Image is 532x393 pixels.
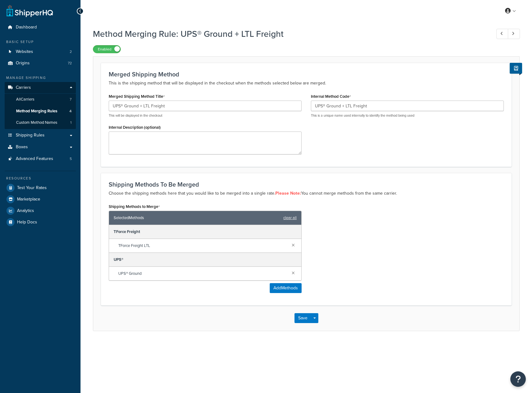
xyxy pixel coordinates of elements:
[69,109,72,114] span: 4
[16,61,30,66] span: Origins
[70,156,72,162] span: 5
[16,85,31,90] span: Carriers
[114,214,280,222] span: Selected Methods
[17,185,47,191] span: Test Your Rates
[5,22,76,33] a: Dashboard
[5,141,76,153] a: Boxes
[5,117,76,128] a: Custom Method Names1
[5,75,76,80] div: Manage Shipping
[17,208,34,214] span: Analytics
[109,190,504,197] p: Choose the shipping methods here that you would like to be merged into a single rate. You cannot ...
[5,58,76,69] a: Origins72
[109,181,504,188] h3: Shipping Methods To Be Merged
[118,269,287,278] span: UPS® Ground
[5,106,76,117] li: Method Merging Rules
[5,205,76,216] a: Analytics
[311,94,351,99] label: Internal Method Code
[496,29,508,39] a: Previous Record
[5,46,76,58] li: Websites
[109,80,504,87] p: This is the shipping method that will be displayed in the checkout when the methods selected belo...
[5,117,76,128] li: Custom Method Names
[5,46,76,58] a: Websites2
[17,220,37,225] span: Help Docs
[510,63,522,74] button: Show Help Docs
[5,82,76,129] li: Carriers
[5,106,76,117] a: Method Merging Rules4
[311,113,504,118] p: This is a unique name used internally to identify the method being used
[5,153,76,165] li: Advanced Features
[16,109,57,114] span: Method Merging Rules
[109,125,161,130] label: Internal Description (optional)
[5,217,76,228] a: Help Docs
[17,197,40,202] span: Marketplace
[93,28,485,40] h1: Method Merging Rule: UPS® Ground + LTL Freight
[70,120,72,125] span: 1
[16,120,57,125] span: Custom Method Names
[5,194,76,205] a: Marketplace
[68,61,72,66] span: 72
[70,97,72,102] span: 7
[16,25,37,30] span: Dashboard
[16,49,33,54] span: Websites
[5,58,76,69] li: Origins
[118,241,287,250] span: TForce Freight LTL
[93,45,120,53] label: Enabled
[270,283,302,293] button: AddMethods
[109,94,165,99] label: Merged Shipping Method Title
[5,94,76,105] a: AllCarriers7
[5,130,76,141] a: Shipping Rules
[109,71,504,78] h3: Merged Shipping Method
[294,313,311,323] button: Save
[109,113,302,118] p: This will be displayed in the checkout
[275,190,301,196] strong: Please Note:
[5,82,76,93] a: Carriers
[5,182,76,193] a: Test Your Rates
[5,176,76,181] div: Resources
[5,153,76,165] a: Advanced Features5
[5,39,76,45] div: Basic Setup
[283,214,297,222] a: clear all
[109,204,160,209] label: Shipping Methods to Merge
[70,49,72,54] span: 2
[510,371,526,387] button: Open Resource Center
[16,133,45,138] span: Shipping Rules
[508,29,520,39] a: Next Record
[16,145,28,150] span: Boxes
[109,253,301,267] div: UPS®
[16,156,53,162] span: Advanced Features
[16,97,34,102] span: All Carriers
[109,225,301,239] div: TForce Freight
